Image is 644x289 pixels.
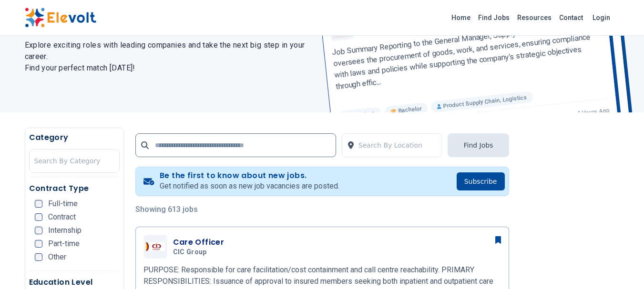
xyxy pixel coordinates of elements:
[448,10,474,25] a: Home
[457,172,505,190] button: Subscribe
[474,10,513,25] a: Find Jobs
[513,10,555,25] a: Resources
[135,204,509,215] p: Showing 613 jobs
[29,277,120,288] h5: Education Level
[448,133,509,157] button: Find Jobs
[173,237,225,248] h3: Care Officer
[160,180,339,192] p: Get notified as soon as new job vacancies are posted.
[29,132,120,143] h5: Category
[48,227,82,234] span: Internship
[48,240,80,248] span: Part-time
[35,227,42,234] input: Internship
[35,213,42,221] input: Contract
[35,200,42,208] input: Full-time
[25,8,96,28] img: Elevolt
[146,242,165,251] img: CIC group
[35,240,42,248] input: Part-time
[35,253,42,261] input: Other
[596,243,644,289] iframe: Chat Widget
[160,171,339,180] h4: Be the first to know about new jobs.
[173,248,207,257] span: CIC group
[587,8,616,27] a: Login
[29,183,120,194] h5: Contract Type
[48,213,76,221] span: Contract
[25,40,311,74] h2: Explore exciting roles with leading companies and take the next big step in your career. Find you...
[555,10,587,25] a: Contact
[48,200,78,208] span: Full-time
[48,253,66,261] span: Other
